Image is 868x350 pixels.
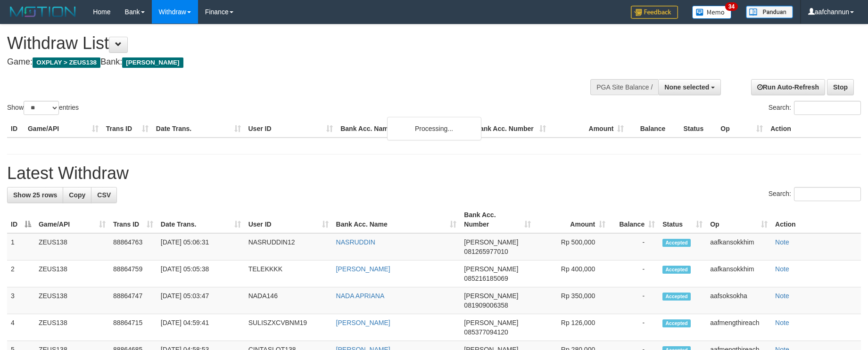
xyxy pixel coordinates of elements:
[97,191,111,199] span: CSV
[7,34,569,53] h1: Withdraw List
[659,206,706,233] th: Status: activate to sort column ascending
[464,301,508,309] span: Copy 081909006358 to clipboard
[769,101,861,115] label: Search:
[679,120,717,138] th: Status
[152,120,245,138] th: Date Trans.
[464,292,518,300] span: [PERSON_NAME]
[535,233,609,260] td: Rp 500,000
[24,101,59,115] select: Showentries
[157,233,245,260] td: [DATE] 05:06:31
[69,191,85,199] span: Copy
[535,314,609,341] td: Rp 126,000
[245,206,332,233] th: User ID: activate to sort column ascending
[7,5,79,19] img: MOTION_logo.png
[102,120,152,138] th: Trans ID
[7,164,861,183] h1: Latest Withdraw
[122,57,183,68] span: [PERSON_NAME]
[471,120,550,138] th: Bank Acc. Number
[464,265,518,273] span: [PERSON_NAME]
[464,319,518,326] span: [PERSON_NAME]
[7,233,35,260] td: 1
[771,206,861,233] th: Action
[535,206,609,233] th: Amount: activate to sort column ascending
[692,6,732,19] img: Button%20Memo.svg
[751,79,825,95] a: Run Auto-Refresh
[7,101,79,115] label: Show entries
[769,187,861,201] label: Search:
[7,57,569,67] h4: Game: Bank:
[706,206,771,233] th: Op: activate to sort column ascending
[245,260,332,287] td: TELEKKKK
[775,238,789,246] a: Note
[464,248,508,255] span: Copy 081265977010 to clipboard
[35,206,109,233] th: Game/API: activate to sort column ascending
[775,319,789,326] a: Note
[7,187,63,203] a: Show 25 rows
[628,120,679,138] th: Balance
[662,293,691,301] span: Accepted
[7,260,35,287] td: 2
[109,314,157,341] td: 88864715
[35,233,109,260] td: ZEUS138
[157,314,245,341] td: [DATE] 04:59:41
[550,120,628,138] th: Amount
[767,120,861,138] th: Action
[157,206,245,233] th: Date Trans.: activate to sort column ascending
[609,206,659,233] th: Balance: activate to sort column ascending
[662,239,691,247] span: Accepted
[33,57,100,68] span: OXPLAY > ZEUS138
[245,120,337,138] th: User ID
[464,328,508,336] span: Copy 085377094120 to clipboard
[664,83,709,91] span: None selected
[794,101,861,115] input: Search:
[109,260,157,287] td: 88864759
[35,314,109,341] td: ZEUS138
[658,79,721,95] button: None selected
[7,314,35,341] td: 4
[706,314,771,341] td: aafmengthireach
[609,287,659,314] td: -
[245,287,332,314] td: NADA146
[109,287,157,314] td: 88864747
[109,206,157,233] th: Trans ID: activate to sort column ascending
[245,233,332,260] td: NASRUDDIN12
[775,292,789,300] a: Note
[464,238,518,246] span: [PERSON_NAME]
[794,187,861,201] input: Search:
[336,292,385,300] a: NADA APRIANA
[35,260,109,287] td: ZEUS138
[609,314,659,341] td: -
[609,233,659,260] td: -
[535,260,609,287] td: Rp 400,000
[631,6,678,19] img: Feedback.jpg
[332,206,461,233] th: Bank Acc. Name: activate to sort column ascending
[336,238,375,246] a: NASRUDDIN
[387,117,481,140] div: Processing...
[706,233,771,260] td: aafkansokkhim
[717,120,767,138] th: Op
[337,120,471,138] th: Bank Acc. Name
[13,191,57,199] span: Show 25 rows
[609,260,659,287] td: -
[662,266,691,274] span: Accepted
[7,120,24,138] th: ID
[336,265,390,273] a: [PERSON_NAME]
[109,233,157,260] td: 88864763
[7,206,35,233] th: ID: activate to sort column descending
[336,319,390,326] a: [PERSON_NAME]
[464,275,508,282] span: Copy 085216185069 to clipboard
[24,120,102,138] th: Game/API
[590,79,658,95] div: PGA Site Balance /
[662,319,691,327] span: Accepted
[91,187,117,203] a: CSV
[460,206,535,233] th: Bank Acc. Number: activate to sort column ascending
[63,187,91,203] a: Copy
[775,265,789,273] a: Note
[245,314,332,341] td: SULISZXCVBNM19
[706,287,771,314] td: aafsoksokha
[706,260,771,287] td: aafkansokkhim
[7,287,35,314] td: 3
[35,287,109,314] td: ZEUS138
[157,287,245,314] td: [DATE] 05:03:47
[157,260,245,287] td: [DATE] 05:05:38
